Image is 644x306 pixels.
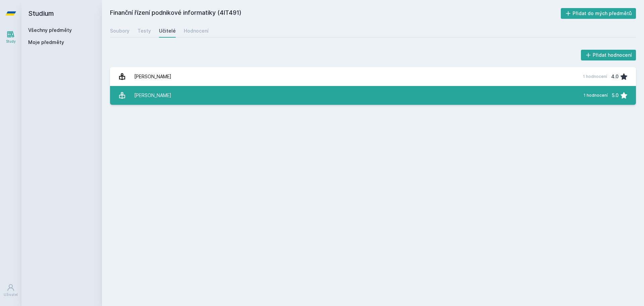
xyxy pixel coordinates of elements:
a: Study [1,27,20,47]
div: Testy [138,28,151,34]
button: Přidat do mých předmětů [561,8,636,19]
a: Soubory [110,24,129,38]
a: Uživatel [1,280,20,301]
div: Study [6,39,16,44]
div: 1 hodnocení [584,93,608,98]
div: Učitelé [159,28,176,34]
div: 4.0 [611,70,619,83]
div: 1 hodnocení [583,74,607,79]
button: Přidat hodnocení [581,50,636,60]
div: 5.0 [612,89,619,102]
a: [PERSON_NAME] 1 hodnocení 5.0 [110,86,636,105]
a: Hodnocení [184,24,209,38]
div: Hodnocení [184,28,209,34]
a: Všechny předměty [28,27,72,33]
span: Moje předměty [28,39,64,46]
h2: Finanční řízení podnikové informatiky (4IT491) [110,8,561,19]
a: [PERSON_NAME] 1 hodnocení 4.0 [110,67,636,86]
a: Testy [138,24,151,38]
div: Soubory [110,28,129,34]
div: Uživatel [4,292,18,297]
div: [PERSON_NAME] [134,70,171,83]
div: [PERSON_NAME] [134,89,171,102]
a: Učitelé [159,24,176,38]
